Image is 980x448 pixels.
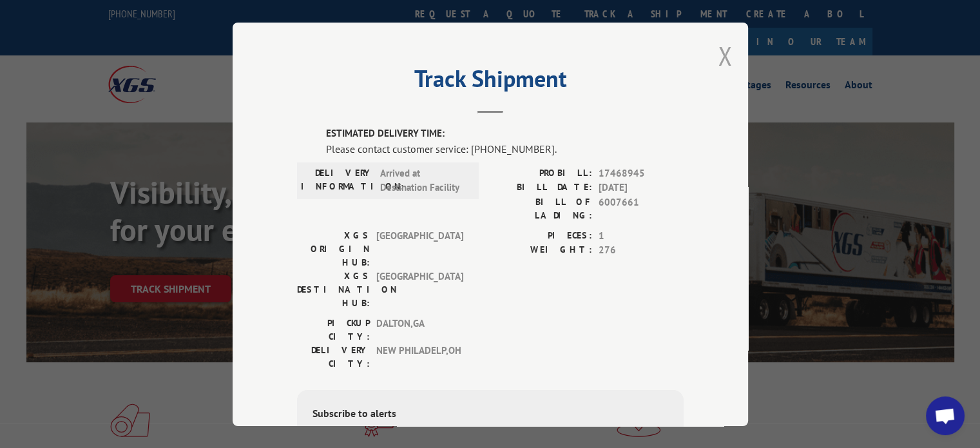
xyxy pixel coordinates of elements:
span: [GEOGRAPHIC_DATA] [376,269,463,309]
label: BILL OF LADING: [490,195,592,222]
label: DELIVERY INFORMATION: [301,166,374,195]
span: 17468945 [599,166,684,180]
span: 276 [599,243,684,258]
span: [GEOGRAPHIC_DATA] [376,228,463,269]
label: XGS DESTINATION HUB: [297,269,370,309]
span: [DATE] [599,180,684,195]
div: Please contact customer service: [PHONE_NUMBER]. [326,141,684,156]
span: 6007661 [599,195,684,222]
button: Close modal [718,39,732,73]
label: PICKUP CITY: [297,316,370,343]
div: Open chat [926,396,965,435]
div: Subscribe to alerts [312,405,668,424]
h2: Track Shipment [297,70,684,94]
span: NEW PHILADELP , OH [376,343,463,370]
label: DELIVERY CITY: [297,343,370,370]
span: 1 [599,228,684,243]
label: XGS ORIGIN HUB: [297,228,370,269]
label: ESTIMATED DELIVERY TIME: [326,126,684,141]
span: Arrived at Destination Facility [380,166,467,195]
label: PROBILL: [490,166,592,180]
label: BILL DATE: [490,180,592,195]
span: DALTON , GA [376,316,463,343]
label: WEIGHT: [490,243,592,258]
label: PIECES: [490,228,592,243]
